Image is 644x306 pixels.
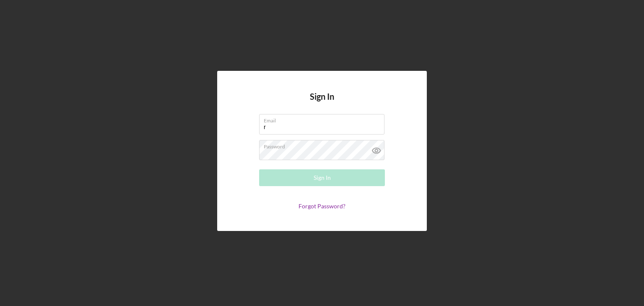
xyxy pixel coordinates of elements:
[264,114,384,124] label: Email
[299,202,345,210] a: Forgot Password?
[259,169,385,186] button: Sign In
[310,92,334,114] h4: Sign In
[264,140,384,150] label: Password
[314,169,331,186] div: Sign In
